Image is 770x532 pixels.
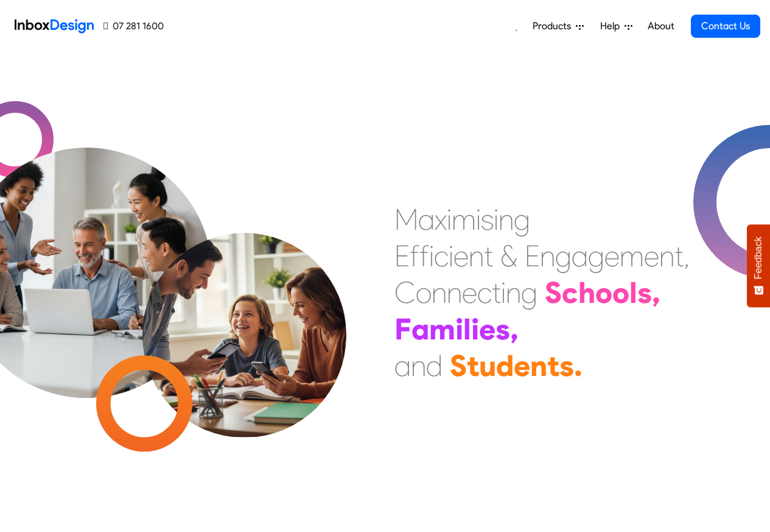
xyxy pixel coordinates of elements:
div: e [514,347,530,384]
div: l [463,311,471,347]
div: n [659,238,674,274]
div: f [410,238,419,274]
div: n [447,274,462,311]
div: l [629,274,637,311]
div: e [604,238,620,274]
a: About [644,14,677,38]
button: Feedback - Show survey [747,224,770,307]
div: i [471,311,479,347]
div: M [394,201,418,238]
div: a [572,238,588,274]
div: i [447,201,452,238]
div: e [644,238,659,274]
div: E [394,238,410,274]
div: o [416,274,432,311]
div: a [411,311,429,347]
div: , [510,311,519,347]
div: x [435,201,447,238]
div: n [540,238,555,274]
span: Help [600,19,625,34]
div: u [479,347,496,384]
div: o [612,274,629,311]
div: h [578,274,595,311]
img: parents_with_child.png [117,182,372,438]
div: f [419,238,429,274]
div: s [481,201,494,238]
div: i [501,274,506,311]
div: n [469,238,484,274]
a: Contact Us [691,15,760,38]
div: t [484,238,493,274]
div: e [453,238,469,274]
div: n [432,274,447,311]
a: Help [595,14,637,38]
div: . [574,347,583,384]
div: m [452,201,476,238]
div: C [394,274,416,311]
div: g [588,238,604,274]
div: n [530,347,547,384]
div: F [394,311,411,347]
div: e [462,274,477,311]
a: Products [528,14,589,38]
div: m [429,311,455,347]
div: e [479,311,495,347]
div: g [514,201,530,238]
div: c [562,274,578,311]
div: d [426,347,443,384]
div: S [450,347,467,384]
div: i [494,201,499,238]
div: g [555,238,572,274]
div: , [652,274,660,311]
div: c [477,274,492,311]
div: t [492,274,501,311]
div: t [674,238,684,274]
div: a [418,201,435,238]
div: , [684,238,690,274]
div: i [429,238,434,274]
div: n [411,347,426,384]
div: E [525,238,540,274]
div: n [506,274,521,311]
div: n [499,201,514,238]
span: Feedback [753,236,764,279]
a: 07 281 1600 [103,19,164,34]
div: & [500,238,517,274]
div: a [394,347,411,384]
div: t [547,347,559,384]
div: S [545,274,562,311]
div: d [496,347,514,384]
div: s [637,274,652,311]
div: o [595,274,612,311]
div: s [559,347,574,384]
div: c [434,238,449,274]
div: t [467,347,479,384]
div: m [620,238,644,274]
div: s [495,311,510,347]
div: i [476,201,481,238]
div: Maximising Efficient & Engagement, Connecting Schools, Families, and Students. [394,201,690,384]
div: i [449,238,453,274]
div: i [455,311,463,347]
span: Products [533,19,576,34]
div: g [521,274,537,311]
